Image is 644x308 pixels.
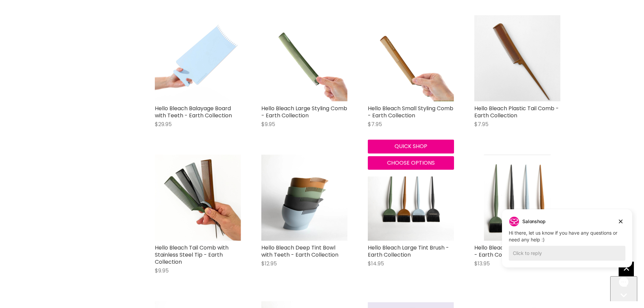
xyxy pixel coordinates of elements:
[261,244,338,259] a: Hello Bleach Deep Tint Bowl with Teeth - Earth Collection
[368,104,453,119] a: Hello Bleach Small Styling Comb - Earth Collection
[474,104,559,119] a: Hello Bleach Plastic Tail Comb - Earth Collection
[155,244,229,266] a: Hello Bleach Tail Comb with Stainless Steel Tip - Earth Collection
[368,260,384,267] span: $14.95
[261,120,275,128] span: $9.95
[474,244,557,259] a: Hello Bleach Medium Tint Brush - Earth Collection
[155,15,241,101] img: Hello Bleach Balayage Board with Teeth - Earth Collection
[474,155,560,241] a: Hello Bleach Medium Tint Brush - Earth Collection
[261,260,277,267] span: $12.95
[155,120,172,128] span: $29.95
[474,15,560,101] img: Hello Bleach Plastic Tail Comb - Earth Collection
[474,120,488,128] span: $7.95
[484,155,551,241] img: Hello Bleach Medium Tint Brush - Earth Collection
[368,15,454,101] img: Hello Bleach Small Styling Comb - Earth Collection
[368,155,454,241] img: Hello Bleach Large Tint Brush - Earth Collection
[610,276,637,301] iframe: Gorgias live chat messenger
[368,156,454,170] button: Choose options
[497,208,637,278] iframe: Gorgias live chat campaigns
[474,260,490,267] span: $13.95
[155,155,241,241] img: Hello Bleach Tail Comb with Stainless Steel Tip - Earth Collection
[368,140,454,153] button: Quick shop
[261,155,348,241] img: Hello Bleach Deep Tint Bowl with Teeth - Earth Collection
[261,104,347,119] a: Hello Bleach Large Styling Comb - Earth Collection
[155,267,169,275] span: $9.95
[368,120,382,128] span: $7.95
[261,15,348,101] img: Hello Bleach Large Styling Comb - Earth Collection
[368,244,449,259] a: Hello Bleach Large Tint Brush - Earth Collection
[387,159,435,167] span: Choose options
[155,104,232,119] a: Hello Bleach Balayage Board with Teeth - Earth Collection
